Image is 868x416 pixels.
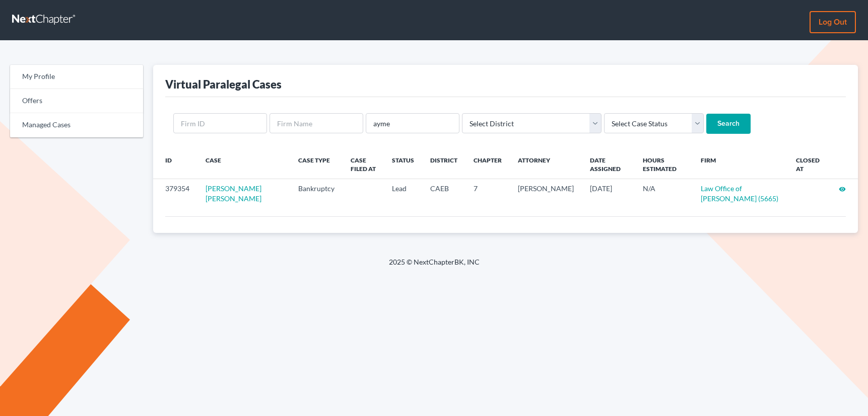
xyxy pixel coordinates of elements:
th: Case [197,150,290,179]
th: Chapter [465,150,510,179]
input: Firm ID [173,113,267,133]
th: Case Filed At [343,150,384,179]
input: Firm Name [270,113,363,133]
td: [DATE] [582,179,635,208]
a: [PERSON_NAME] [PERSON_NAME] [206,184,261,203]
th: District [422,150,465,179]
th: Status [384,150,422,179]
td: 7 [465,179,510,208]
a: Law Office of [PERSON_NAME] (5665) [701,184,778,203]
td: Bankruptcy [290,179,343,208]
a: Managed Cases [10,113,143,137]
th: Attorney [510,150,582,179]
div: 2025 © NextChapterBK, INC [147,257,721,275]
td: 379354 [153,179,197,208]
td: N/A [635,179,693,208]
th: Hours Estimated [635,150,693,179]
a: Offers [10,89,143,113]
div: Virtual Paralegal Cases [165,77,282,92]
td: [PERSON_NAME] [510,179,582,208]
th: Closed at [788,150,831,179]
a: Log out [810,11,856,33]
th: Case Type [290,150,343,179]
i: visibility [839,186,846,193]
input: Enter search terms... [366,113,459,133]
a: My Profile [10,65,143,89]
td: CAEB [422,179,465,208]
input: Search [706,114,751,134]
th: Date Assigned [582,150,635,179]
a: visibility [839,184,846,193]
td: Lead [384,179,422,208]
th: ID [153,150,197,179]
th: Firm [693,150,788,179]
